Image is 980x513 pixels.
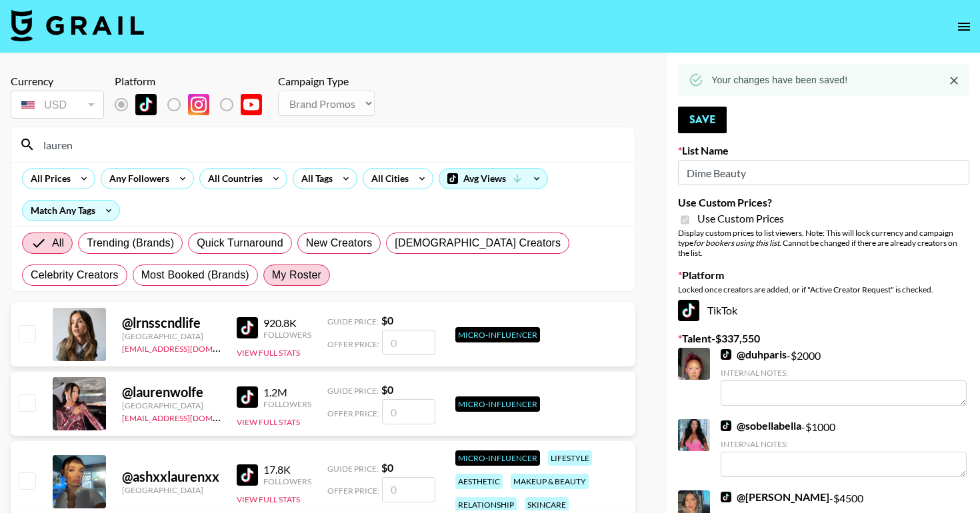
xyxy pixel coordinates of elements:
[237,317,258,338] img: TikTok
[678,196,969,209] label: Use Custom Prices?
[327,464,379,474] span: Guide Price:
[382,399,435,424] input: 0
[693,238,779,248] em: for bookers using this list
[721,368,967,378] div: Internal Notes:
[395,235,561,251] span: [DEMOGRAPHIC_DATA] Creators
[263,476,311,486] div: Followers
[678,268,969,282] label: Platform
[439,169,547,189] div: Avg Views
[721,490,829,504] a: @[PERSON_NAME]
[455,450,540,466] div: Micro-Influencer
[141,267,249,283] span: Most Booked (Brands)
[135,94,157,115] img: TikTok
[115,91,273,119] div: List locked to TikTok.
[678,300,969,321] div: TikTok
[23,169,73,189] div: All Prices
[511,474,589,489] div: makeup & beauty
[697,212,784,225] span: Use Custom Prices
[197,235,283,251] span: Quick Turnaround
[381,383,393,396] strong: $ 0
[327,339,379,349] span: Offer Price:
[678,284,969,294] div: Locked once creators are added, or if "Active Creator Request" is checked.
[87,235,174,251] span: Trending (Brands)
[678,228,969,258] div: Display custom prices to list viewers. Note: This will lock currency and campaign type . Cannot b...
[237,386,258,408] img: TikTok
[200,169,265,189] div: All Countries
[23,201,119,221] div: Match Any Tags
[455,396,540,412] div: Micro-Influencer
[122,400,221,410] div: [GEOGRAPHIC_DATA]
[122,384,221,400] div: @ laurenwolfe
[951,13,977,40] button: open drawer
[122,341,256,354] a: [EMAIL_ADDRESS][DOMAIN_NAME]
[678,300,699,321] img: TikTok
[678,107,727,133] button: Save
[382,477,435,502] input: 0
[122,485,221,495] div: [GEOGRAPHIC_DATA]
[721,439,967,449] div: Internal Notes:
[455,474,503,489] div: aesthetic
[678,332,969,345] label: Talent - $ 337,550
[101,169,172,189] div: Any Followers
[241,94,262,115] img: YouTube
[721,492,731,502] img: TikTok
[31,267,119,283] span: Celebrity Creators
[721,419,967,477] div: - $ 1000
[237,494,300,504] button: View Full Stats
[11,9,144,41] img: Grail Talent
[455,497,517,512] div: relationship
[115,75,273,88] div: Platform
[263,386,311,399] div: 1.2M
[327,316,379,326] span: Guide Price:
[721,420,731,431] img: TikTok
[381,314,393,326] strong: $ 0
[237,417,300,427] button: View Full Stats
[721,348,787,361] a: @duhparis
[721,419,801,432] a: @sobellabella
[263,463,311,476] div: 17.8K
[293,169,335,189] div: All Tags
[382,330,435,355] input: 0
[263,330,311,340] div: Followers
[548,450,592,466] div: lifestyle
[122,468,221,485] div: @ ashxxlaurenxx
[327,386,379,396] span: Guide Price:
[122,314,221,331] div: @ lrnsscndlife
[122,331,221,341] div: [GEOGRAPHIC_DATA]
[721,349,731,360] img: TikTok
[272,267,321,283] span: My Roster
[263,399,311,409] div: Followers
[711,68,847,92] div: Your changes have been saved!
[455,327,540,342] div: Micro-Influencer
[306,235,373,251] span: New Creators
[327,486,379,496] span: Offer Price:
[35,134,627,155] input: Search by User Name
[327,408,379,418] span: Offer Price:
[13,93,101,117] div: USD
[122,410,256,423] a: [EMAIL_ADDRESS][DOMAIN_NAME]
[52,235,64,251] span: All
[263,316,311,330] div: 920.8K
[237,348,300,358] button: View Full Stats
[363,169,411,189] div: All Cities
[11,88,104,121] div: Currency is locked to USD
[278,75,375,88] div: Campaign Type
[721,348,967,406] div: - $ 2000
[381,461,393,474] strong: $ 0
[237,464,258,486] img: TikTok
[525,497,569,512] div: skincare
[188,94,209,115] img: Instagram
[11,75,104,88] div: Currency
[678,144,969,157] label: List Name
[944,71,964,91] button: Close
